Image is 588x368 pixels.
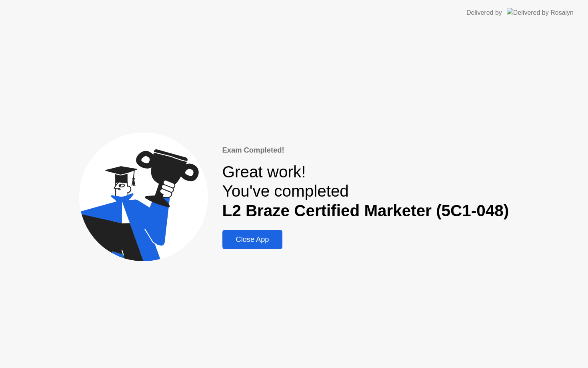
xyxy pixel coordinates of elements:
div: Exam Completed! [222,145,509,156]
button: Close App [222,230,283,249]
div: Great work! You've completed [222,162,509,221]
div: Delivered by [466,8,502,18]
b: L2 Braze Certified Marketer (5C1-048) [222,201,509,220]
img: Delivered by Rosalyn [507,8,574,17]
div: Close App [225,235,280,244]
